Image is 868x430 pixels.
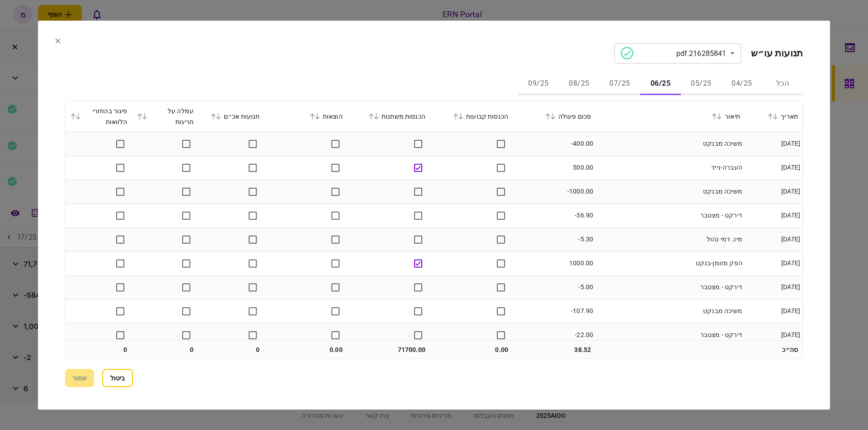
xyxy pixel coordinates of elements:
[513,156,595,180] td: 500.00
[600,111,740,121] div: תיאור
[745,323,802,347] td: [DATE]
[762,73,803,95] button: הכל
[70,105,127,127] div: פיגור בהחזרי הלוואות
[347,341,430,359] td: 71700.00
[595,251,745,275] td: הפק מזומן-בנקט
[513,132,595,156] td: -400.00
[745,156,802,180] td: [DATE]
[595,132,745,156] td: משיכה מבנקט
[599,73,640,95] button: 07/25
[137,105,194,127] div: עמלה על חריגות
[102,369,133,387] button: ביטול
[66,341,132,359] td: 0
[434,111,508,121] div: הכנסות קבועות
[745,180,802,203] td: [DATE]
[751,47,803,59] h2: תנועות עו״ש
[745,251,802,275] td: [DATE]
[621,47,726,60] div: 216285841.pdf
[745,227,802,251] td: [DATE]
[595,275,745,299] td: דירקט - מצטבר
[513,299,595,323] td: -107.90
[513,227,595,251] td: -5.30
[513,180,595,203] td: -1000.00
[749,111,798,121] div: תאריך
[269,111,343,121] div: הוצאות
[595,227,745,251] td: מינ. דמי נהול
[518,73,559,95] button: 09/25
[595,156,745,180] td: העברה-נייד
[352,111,425,121] div: הכנסות משתנות
[595,180,745,203] td: משיכה מבנקט
[517,111,591,121] div: סכום פעולה
[264,341,347,359] td: 0.00
[640,73,681,95] button: 06/25
[203,111,260,121] div: תנועות אכ״ם
[513,203,595,227] td: -36.90
[198,341,264,359] td: 0
[745,275,802,299] td: [DATE]
[595,323,745,347] td: דירקט - מצטבר
[513,251,595,275] td: 1000.00
[513,323,595,347] td: -22.00
[430,341,513,359] td: 0.00
[595,299,745,323] td: משיכה מבנקט
[745,299,802,323] td: [DATE]
[559,73,599,95] button: 08/25
[681,73,722,95] button: 05/25
[745,203,802,227] td: [DATE]
[132,341,198,359] td: 0
[745,341,802,359] td: סה״כ
[722,73,762,95] button: 04/25
[513,341,595,359] td: 38.52
[745,132,802,156] td: [DATE]
[595,203,745,227] td: דירקט - מצטבר
[513,275,595,299] td: -5.00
